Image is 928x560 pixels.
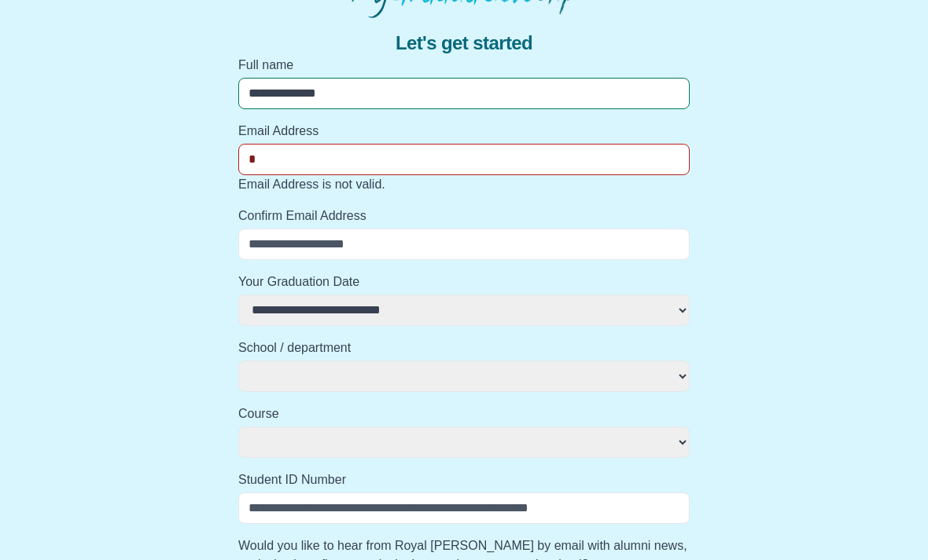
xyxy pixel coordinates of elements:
[238,122,690,141] label: Email Address
[238,273,690,291] label: Your Graduation Date
[238,339,690,357] label: School / department
[238,178,385,191] span: Email Address is not valid.
[238,207,690,225] label: Confirm Email Address
[396,31,532,56] span: Let's get started
[238,56,690,75] label: Full name
[238,470,690,489] label: Student ID Number
[238,404,690,423] label: Course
